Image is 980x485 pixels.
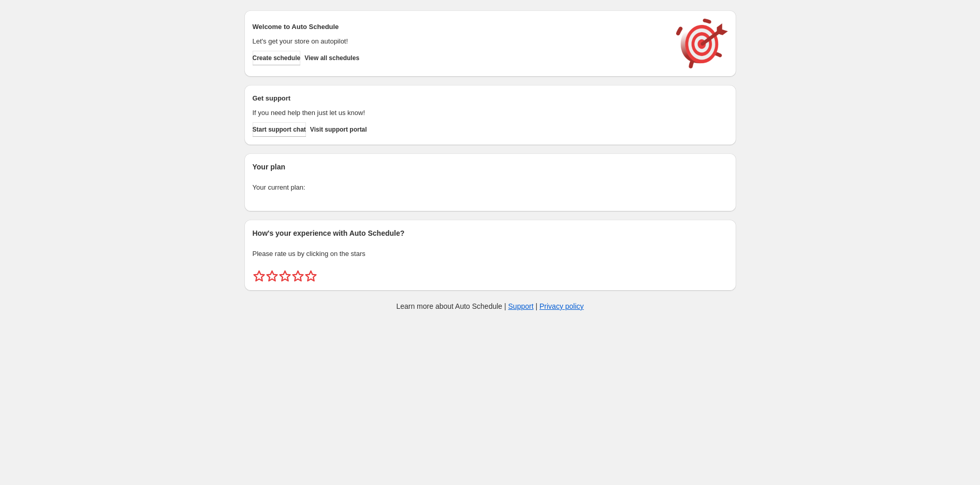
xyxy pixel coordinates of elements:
[253,54,301,62] span: Create schedule
[539,302,584,310] a: Privacy policy
[253,51,301,65] button: Create schedule
[253,162,728,172] h2: Your plan
[253,108,666,118] p: If you need help then just let us know!
[253,125,306,134] span: Start support chat
[304,51,359,65] button: View all schedules
[310,122,367,137] a: Visit support portal
[253,36,666,47] p: Let's get your store on autopilot!
[253,182,728,193] p: Your current plan:
[396,301,583,311] p: Learn more about Auto Schedule | |
[310,125,367,134] span: Visit support portal
[253,122,306,137] a: Start support chat
[253,93,666,104] h2: Get support
[508,302,534,310] a: Support
[253,228,728,238] h2: How's your experience with Auto Schedule?
[253,249,728,259] p: Please rate us by clicking on the stars
[304,54,359,62] span: View all schedules
[253,22,666,32] h2: Welcome to Auto Schedule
